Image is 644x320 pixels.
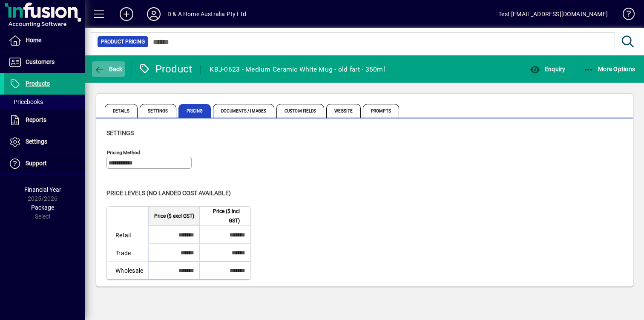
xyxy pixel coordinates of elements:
td: Trade [107,244,148,262]
span: Documents / Images [213,104,274,118]
a: Pricebooks [4,95,85,109]
span: Financial Year [24,186,61,193]
span: Home [26,37,41,43]
span: Pricing [178,104,211,118]
span: Prompts [363,104,399,118]
span: Price ($ excl GST) [154,211,194,221]
div: KBJ-0623 - Medium Ceramic White Mug - old fart - 350ml [210,63,385,76]
span: More Options [584,66,635,72]
span: Products [26,80,50,87]
span: Settings [140,104,176,118]
span: Package [31,204,54,211]
span: Settings [26,138,47,145]
span: Settings [106,130,134,136]
span: Support [26,160,47,167]
span: Price ($ incl GST) [205,207,240,225]
div: D & A Home Australia Pty Ltd [167,7,246,21]
button: More Options [581,61,638,77]
button: Enquiry [528,61,567,77]
a: Home [4,30,85,51]
span: Website [326,104,361,118]
button: Profile [140,6,167,22]
span: Details [105,104,138,118]
div: Test [EMAIL_ADDRESS][DOMAIN_NAME] [498,7,608,21]
a: Settings [4,131,85,153]
div: Product [138,62,193,76]
span: Product Pricing [101,37,145,46]
a: Support [4,153,85,174]
span: Reports [26,116,46,123]
a: Knowledge Base [616,2,633,29]
a: Reports [4,110,85,131]
td: Wholesale [107,262,148,279]
span: Custom Fields [276,104,324,118]
span: Price levels (no landed cost available) [106,190,231,196]
span: Customers [26,58,55,65]
button: Back [92,61,125,77]
span: Enquiry [530,66,565,72]
app-page-header-button: Back [85,61,132,77]
mat-label: Pricing method [107,150,140,156]
span: Back [94,66,123,72]
td: Retail [107,226,148,244]
button: Add [113,6,140,22]
span: Pricebooks [9,98,43,105]
a: Customers [4,52,85,73]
